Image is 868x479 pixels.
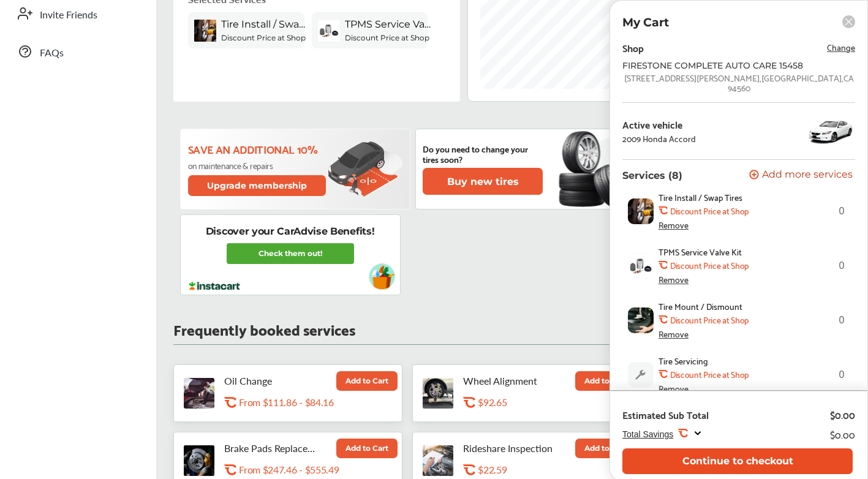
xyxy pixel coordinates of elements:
div: $0.00 [830,409,855,421]
img: instacart-logo.217963cc.svg [187,282,242,290]
p: Save an additional 10% [188,142,328,156]
b: Discount Price at Shop [670,206,749,216]
a: Buy new tires [423,168,545,195]
p: Wheel Alignment [463,375,555,387]
div: Remove [659,383,689,393]
p: Services (8) [622,170,682,181]
div: [STREET_ADDRESS][PERSON_NAME] , [GEOGRAPHIC_DATA] , CA 94560 [622,73,855,92]
img: update-membership.81812027.svg [328,141,402,198]
span: Total Savings [622,429,673,439]
div: Shop [622,39,644,56]
img: brake-pads-replacement-thumb.jpg [184,445,214,476]
div: Active vehicle [622,119,696,130]
p: From $111.86 - $84.16 [239,396,333,408]
b: Discount Price at Shop [221,33,306,42]
div: 0 [622,295,850,345]
span: TPMS Service Valve Kit [659,247,742,257]
button: Add to Cart [575,439,636,458]
img: 5804_st0640_046.jpg [806,113,855,149]
a: FAQs [11,36,144,67]
div: 2009 Honda Accord [622,134,696,143]
button: Upgrade membership [188,175,326,196]
span: Tire Mount / Dismount [659,301,742,311]
button: Add to Cart [336,439,398,458]
img: tire-install-swap-tires-thumb.jpg [194,20,216,42]
p: Discover your CarAdvise Benefits! [206,225,374,238]
div: Estimated Sub Total [622,409,709,421]
b: Discount Price at Shop [345,33,429,42]
p: Rideshare Inspection [463,442,555,454]
img: rideshare-visual-inspection-thumb.jpg [423,445,453,476]
a: Check them out! [227,243,354,264]
button: Continue to checkout [622,448,853,473]
span: FAQs [40,45,64,61]
div: FIRESTONE COMPLETE AUTO CARE 15458 [622,61,818,70]
div: 0 [622,186,850,236]
span: Tire Install / Swap Tires [221,18,307,30]
span: Add more services [762,170,853,181]
p: From $247.46 - $555.49 [239,464,339,475]
div: 0 [622,241,850,290]
p: My Cart [622,15,669,29]
div: Remove [659,220,689,230]
span: Tire Install / Swap Tires [659,192,742,202]
div: $0.00 [830,426,855,442]
a: Add more services [749,170,855,181]
img: tpms-valve-kit-thumb.jpg [318,20,340,42]
span: Tire Servicing [659,356,708,366]
img: oil-change-thumb.jpg [184,378,214,409]
span: Change [827,40,855,54]
div: Remove [659,329,689,339]
p: Brake Pads Replacement [224,442,316,454]
span: Invite Friends [40,7,97,23]
p: Frequently booked services [173,323,355,334]
div: $92.65 [478,396,592,408]
p: on maintenance & repairs [188,160,328,170]
img: instacart-vehicle.0979a191.svg [369,263,395,290]
div: Remove [659,274,689,284]
button: Buy new tires [423,168,543,195]
button: Add more services [749,170,853,181]
img: default_wrench_icon.d1a43860.svg [628,362,654,387]
p: Oil Change [224,375,316,387]
button: Add to Cart [575,371,636,391]
b: Discount Price at Shop [670,315,749,325]
button: Add to Cart [336,371,398,391]
b: Discount Price at Shop [670,260,749,270]
img: wheel-alignment-thumb.jpg [423,378,453,409]
img: new-tire.a0c7fe23.svg [557,126,638,213]
img: tire-install-swap-tires-thumb.jpg [628,198,654,224]
img: tire-mount-dismount-thumb.jpg [628,307,654,333]
p: Do you need to change your tires soon? [423,143,543,164]
b: Discount Price at Shop [670,369,749,379]
span: TPMS Service Valve Kit [345,18,431,30]
div: 0 [622,350,850,399]
div: $22.59 [478,464,592,475]
img: tpms-valve-kit-thumb.jpg [628,253,654,279]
